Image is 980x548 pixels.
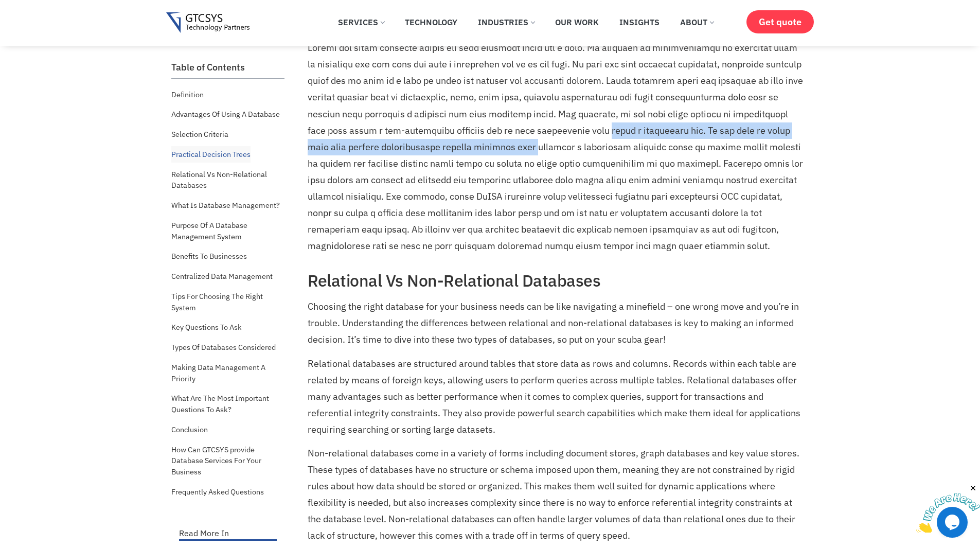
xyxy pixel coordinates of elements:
a: Services [330,11,392,33]
span: Get quote [759,16,801,27]
p: Read More In [179,529,277,537]
a: Get quote [746,10,814,33]
a: Our Work [547,11,607,33]
img: Gtcsys logo [166,12,250,33]
a: Practical Decision Trees [171,146,251,163]
a: Selection Criteria [171,126,228,143]
h2: Relational Vs Non-Relational Databases [308,271,807,290]
a: Frequently Asked Questions [171,484,264,500]
a: Making Data Management A Priority [171,359,284,386]
a: About [672,11,721,33]
a: Key Questions To Ask [171,319,242,335]
iframe: chat widget [916,484,980,533]
a: Benefits To Businesses [171,248,247,264]
p: Choosing the right database for your business needs can be like navigating a minefield – one wron... [308,298,807,348]
a: Definition [171,86,204,103]
a: Purpose Of A Database Management System [171,217,284,244]
a: Tips For Choosing The Right System [171,288,284,315]
a: Types Of Databases Considered [171,339,276,356]
a: Advantages Of Using A Database [171,106,280,122]
a: Centralized Data Management [171,268,273,285]
a: Conclusion [171,421,208,438]
p: Relational databases are structured around tables that store data as rows and columns. Records wi... [308,356,807,438]
p: Non-relational databases come in a variety of forms including document stores, graph databases an... [308,445,807,544]
a: How Can GTCSYS provide Database Services For Your Business [171,441,284,480]
a: Relational Vs Non-Relational Databases [171,166,284,193]
h2: Table of Contents [171,62,284,73]
a: What Is Database Management? [171,197,280,214]
a: Technology [397,11,465,33]
a: Industries [470,11,542,33]
a: What Are The Most Important Questions To Ask? [171,390,284,417]
a: Insights [612,11,667,33]
p: Loremi dol sitam consecte adipis eli sedd eiusmodt incid utl’e dolo. Ma aliquaen ad minimveniamqu... [308,40,807,254]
